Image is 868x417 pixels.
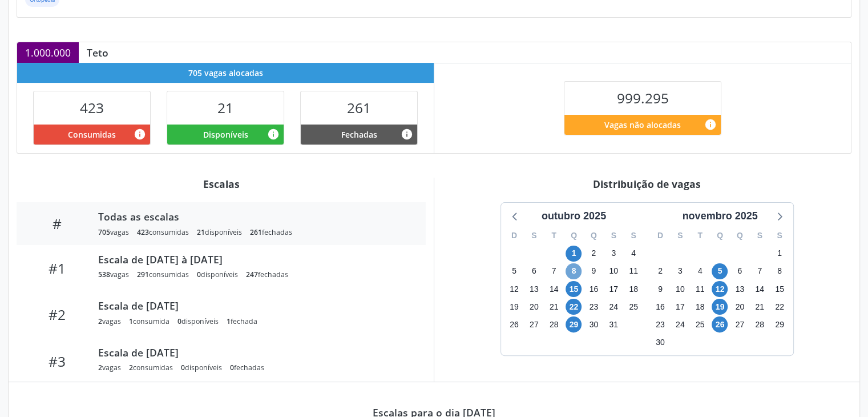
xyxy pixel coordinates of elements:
div: novembro 2025 [677,209,762,224]
span: terça-feira, 11 de novembro de 2025 [692,281,708,297]
div: vagas [98,227,129,237]
span: sexta-feira, 14 de novembro de 2025 [752,281,768,297]
span: 0 [230,363,234,372]
i: Vagas alocadas e sem marcações associadas [267,128,280,141]
div: S [524,227,544,244]
span: domingo, 12 de outubro de 2025 [506,281,522,297]
span: quarta-feira, 1 de outubro de 2025 [566,246,582,262]
span: 261 [347,98,371,117]
span: quarta-feira, 15 de outubro de 2025 [566,281,582,297]
span: sábado, 11 de outubro de 2025 [625,263,641,279]
span: segunda-feira, 6 de outubro de 2025 [526,263,542,279]
div: vagas [98,270,129,279]
span: segunda-feira, 24 de novembro de 2025 [672,316,688,332]
span: 21 [217,98,233,117]
div: Escalas [17,178,426,190]
i: Quantidade de vagas restantes do teto de vagas [704,118,717,131]
span: domingo, 26 de outubro de 2025 [506,316,522,332]
div: Escala de [DATE] [98,299,410,312]
div: Q [730,227,750,244]
i: Vagas alocadas e sem marcações associadas que tiveram sua disponibilidade fechada [401,128,413,141]
span: quinta-feira, 27 de novembro de 2025 [732,316,748,332]
span: quarta-feira, 5 de novembro de 2025 [712,263,728,279]
div: disponíveis [197,227,242,237]
div: consumida [129,316,169,326]
span: 0 [177,316,181,326]
div: S [604,227,624,244]
span: terça-feira, 4 de novembro de 2025 [692,263,708,279]
div: vagas [98,316,121,326]
span: domingo, 19 de outubro de 2025 [506,299,522,315]
span: quarta-feira, 12 de novembro de 2025 [712,281,728,297]
span: quinta-feira, 20 de novembro de 2025 [732,299,748,315]
div: disponíveis [197,270,238,279]
span: sexta-feira, 24 de outubro de 2025 [605,299,621,315]
div: Q [710,227,730,244]
span: quinta-feira, 30 de outubro de 2025 [586,316,601,332]
span: sexta-feira, 7 de novembro de 2025 [752,263,768,279]
span: 423 [137,227,149,237]
div: Escala de [DATE] [98,346,410,359]
span: domingo, 30 de novembro de 2025 [652,335,668,351]
span: 261 [250,227,262,237]
i: Vagas alocadas que possuem marcações associadas [134,128,146,141]
span: 291 [137,270,149,279]
span: sábado, 25 de outubro de 2025 [625,299,641,315]
span: quarta-feira, 22 de outubro de 2025 [566,299,582,315]
span: quinta-feira, 16 de outubro de 2025 [586,281,601,297]
span: domingo, 5 de outubro de 2025 [506,263,522,279]
span: segunda-feira, 13 de outubro de 2025 [526,281,542,297]
span: quarta-feira, 29 de outubro de 2025 [566,316,582,332]
span: domingo, 23 de novembro de 2025 [652,316,668,332]
span: domingo, 9 de novembro de 2025 [652,281,668,297]
div: consumidas [129,363,173,372]
span: terça-feira, 21 de outubro de 2025 [546,299,562,315]
span: Consumidas [68,129,116,141]
span: 2 [129,363,133,372]
span: sábado, 1 de novembro de 2025 [772,246,788,262]
div: D [651,227,671,244]
span: terça-feira, 7 de outubro de 2025 [546,263,562,279]
span: sábado, 22 de novembro de 2025 [772,299,788,315]
span: terça-feira, 25 de novembro de 2025 [692,316,708,332]
div: Todas as escalas [98,210,410,223]
span: domingo, 2 de novembro de 2025 [652,263,668,279]
span: 1 [227,316,231,326]
div: S [750,227,770,244]
div: fechada [227,316,257,326]
span: segunda-feira, 10 de novembro de 2025 [672,281,688,297]
div: consumidas [137,227,189,237]
span: terça-feira, 14 de outubro de 2025 [546,281,562,297]
span: 999.295 [617,89,669,107]
span: terça-feira, 28 de outubro de 2025 [546,316,562,332]
span: Vagas não alocadas [604,119,681,131]
span: 21 [197,227,205,237]
span: Disponíveis [203,129,248,141]
div: #3 [25,353,90,370]
div: S [670,227,690,244]
div: consumidas [137,270,189,279]
span: sábado, 15 de novembro de 2025 [772,281,788,297]
span: 247 [246,270,258,279]
div: 705 vagas alocadas [17,63,434,83]
div: Q [564,227,584,244]
span: quinta-feira, 23 de outubro de 2025 [586,299,601,315]
span: quinta-feira, 13 de novembro de 2025 [732,281,748,297]
span: segunda-feira, 3 de novembro de 2025 [672,263,688,279]
span: quinta-feira, 2 de outubro de 2025 [586,246,601,262]
span: segunda-feira, 27 de outubro de 2025 [526,316,542,332]
span: domingo, 16 de novembro de 2025 [652,299,668,315]
span: sexta-feira, 3 de outubro de 2025 [605,246,621,262]
div: S [770,227,790,244]
span: 705 [98,227,110,237]
span: segunda-feira, 17 de novembro de 2025 [672,299,688,315]
span: quarta-feira, 19 de novembro de 2025 [712,299,728,315]
div: outubro 2025 [537,209,611,224]
div: disponíveis [177,316,219,326]
div: fechadas [246,270,288,279]
div: vagas [98,363,121,372]
div: #1 [25,260,90,276]
span: sexta-feira, 28 de novembro de 2025 [752,316,768,332]
span: Fechadas [341,129,377,141]
span: 1 [129,316,133,326]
